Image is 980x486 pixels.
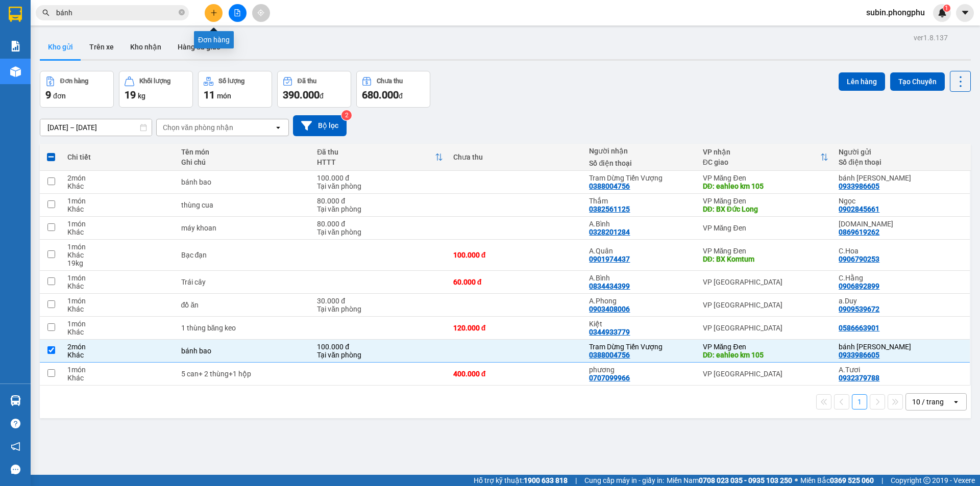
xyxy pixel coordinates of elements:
[839,282,879,290] div: 0906892899
[10,41,21,52] img: solution-icon
[67,328,170,336] div: Khác
[589,205,630,213] div: 0382561125
[10,66,21,77] img: warehouse-icon
[839,205,879,213] div: 0902845661
[589,159,692,167] div: Số điện thoại
[179,8,185,18] span: close-circle
[181,251,307,259] div: Bạc đạn
[42,9,50,16] span: search
[703,255,829,263] div: DĐ: BX Komtum
[524,476,568,484] strong: 1900 633 818
[67,220,170,228] div: 1 món
[839,247,965,255] div: C.Hoa
[205,4,223,22] button: plus
[839,220,965,228] div: C.My
[589,220,692,228] div: A.Bình
[45,89,51,101] span: 9
[181,370,307,378] div: 5 can+ 2 thùng+1 hộp
[67,197,170,205] div: 1 món
[60,78,88,85] div: Đơn hàng
[956,4,974,22] button: caret-down
[341,110,352,120] sup: 2
[945,5,948,12] span: 1
[67,351,170,359] div: Khác
[67,297,170,305] div: 1 món
[589,305,630,313] div: 0903408006
[67,282,170,290] div: Khác
[938,8,947,17] img: icon-new-feature
[181,324,307,332] div: 1 thùng băng keo
[589,297,692,305] div: A.Phong
[703,148,821,156] div: VP nhận
[839,351,879,359] div: 0933986605
[317,305,443,313] div: Tại văn phòng
[667,475,792,486] span: Miền Nam
[961,8,970,17] span: caret-down
[125,89,136,101] span: 19
[399,92,403,100] span: đ
[218,78,244,85] div: Số lượng
[839,274,965,282] div: C.Hằng
[839,255,879,263] div: 0906790253
[852,394,867,410] button: 1
[589,182,630,190] div: 0388004756
[839,182,879,190] div: 0933986605
[703,182,829,190] div: DĐ: eahleo km 105
[575,475,577,486] span: |
[839,366,965,374] div: A.Tươi
[257,9,264,16] span: aim
[139,78,170,85] div: Khối lượng
[589,255,630,263] div: 0901974437
[839,158,965,166] div: Số điện thoại
[890,72,945,91] button: Tạo Chuyến
[830,476,874,484] strong: 0369 525 060
[169,35,229,59] button: Hàng đã giao
[589,174,692,182] div: Tram Dừng Tiến Vượng
[283,89,320,101] span: 390.000
[453,324,579,332] div: 120.000 đ
[81,35,122,59] button: Trên xe
[181,148,307,156] div: Tên món
[589,374,630,382] div: 0707099966
[703,301,829,309] div: VP [GEOGRAPHIC_DATA]
[453,278,579,286] div: 60.000 đ
[320,92,324,100] span: đ
[9,7,22,22] img: logo-vxr
[317,343,443,351] div: 100.000 đ
[317,351,443,359] div: Tại văn phòng
[795,478,798,482] span: ⚪️
[317,228,443,236] div: Tại văn phòng
[584,475,664,486] span: Cung cấp máy in - giấy in:
[119,71,193,108] button: Khối lượng19kg
[453,370,579,378] div: 400.000 đ
[881,475,883,486] span: |
[181,201,307,209] div: thùng cua
[67,305,170,313] div: Khác
[204,89,215,101] span: 11
[67,153,170,161] div: Chi tiết
[703,158,821,166] div: ĐC giao
[839,228,879,236] div: 0869619262
[589,282,630,290] div: 0834434399
[839,72,885,91] button: Lên hàng
[912,397,944,407] div: 10 / trang
[858,6,933,19] span: subin.phongphu
[298,78,316,85] div: Đã thu
[703,247,829,255] div: VP Măng Đen
[589,228,630,236] div: 0328201284
[234,9,241,16] span: file-add
[589,197,692,205] div: Thắm
[589,366,692,374] div: phương
[67,243,170,251] div: 1 món
[589,247,692,255] div: A.Quân
[703,197,829,205] div: VP Măng Đen
[317,220,443,228] div: 80.000 đ
[703,205,829,213] div: DĐ: BX Đức Long
[839,148,965,156] div: Người gửi
[67,374,170,382] div: Khác
[67,251,170,259] div: Khác
[181,301,307,309] div: đồ ăn
[377,78,403,85] div: Chưa thu
[11,419,20,428] span: question-circle
[293,115,347,136] button: Bộ lọc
